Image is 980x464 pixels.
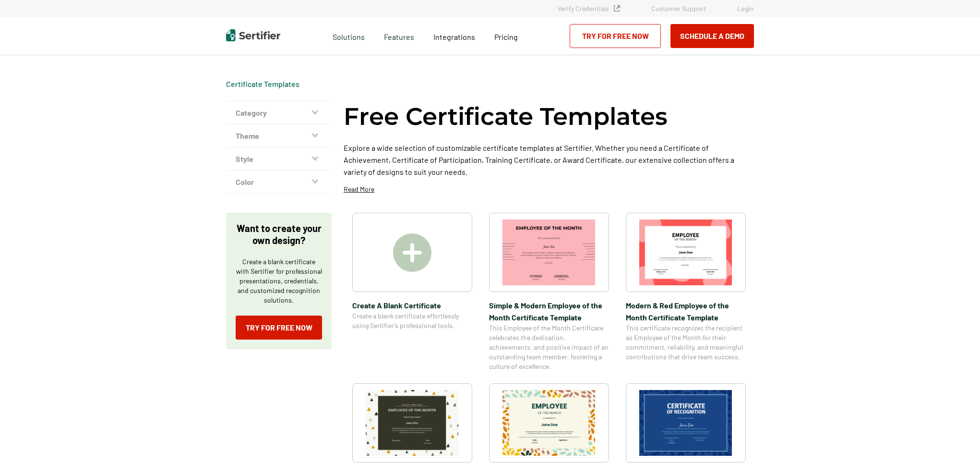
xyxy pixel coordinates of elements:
div: Breadcrumb [226,79,299,89]
img: Simple & Modern Employee of the Month Certificate Template [502,220,596,285]
img: Modern & Red Employee of the Month Certificate Template [639,220,732,285]
span: Integrations [433,32,475,41]
p: Read More [344,184,374,194]
span: Create A Blank Certificate [352,299,472,311]
span: This Employee of the Month Certificate celebrates the dedication, achievements, and positive impa... [489,323,609,371]
a: Login [737,4,754,12]
img: Modern Dark Blue Employee of the Month Certificate Template [639,390,732,456]
button: Style [226,147,332,171]
p: Create a blank certificate with Sertifier for professional presentations, credentials, and custom... [236,257,322,305]
h1: Free Certificate Templates [344,101,668,132]
span: Features [384,30,414,42]
img: Simple & Colorful Employee of the Month Certificate Template [366,390,459,456]
span: Solutions [333,30,365,42]
a: Try for Free Now [570,24,661,48]
a: Verify Credentials [558,4,620,12]
button: Category [226,101,332,124]
span: Pricing [494,32,518,41]
a: Certificate Templates [226,79,299,88]
button: Color [226,171,332,194]
span: Certificate Templates [226,79,299,89]
span: Simple & Modern Employee of the Month Certificate Template [489,299,609,323]
a: Integrations [433,30,475,42]
a: Try for Free Now [236,316,322,340]
span: Create a blank certificate effortlessly using Sertifier’s professional tools. [352,311,472,330]
span: This certificate recognizes the recipient as Employee of the Month for their commitment, reliabil... [626,323,746,362]
span: Modern & Red Employee of the Month Certificate Template [626,299,746,323]
p: Explore a wide selection of customizable certificate templates at Sertifier. Whether you need a C... [344,142,754,178]
a: Pricing [494,30,518,42]
a: Modern & Red Employee of the Month Certificate TemplateModern & Red Employee of the Month Certifi... [626,213,746,371]
img: Sertifier | Digital Credentialing Platform [226,29,280,41]
a: Simple & Modern Employee of the Month Certificate TemplateSimple & Modern Employee of the Month C... [489,213,609,371]
img: Simple and Patterned Employee of the Month Certificate Template [502,390,596,456]
button: Theme [226,124,332,147]
a: Customer Support [651,4,706,12]
img: Create A Blank Certificate [393,233,431,272]
img: Verified [614,5,620,12]
p: Want to create your own design? [236,222,322,246]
